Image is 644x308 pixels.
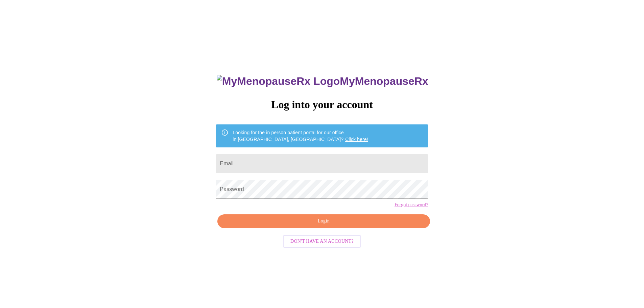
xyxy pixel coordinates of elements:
h3: Log into your account [216,98,428,111]
div: Looking for the in person patient portal for our office in [GEOGRAPHIC_DATA], [GEOGRAPHIC_DATA]? [233,126,368,145]
span: Don't have an account? [290,237,354,246]
button: Login [217,214,430,228]
a: Click here! [345,137,368,142]
img: MyMenopauseRx Logo [217,75,340,88]
button: Don't have an account? [283,235,361,248]
a: Forgot password? [395,202,428,208]
span: Login [225,217,422,226]
a: Don't have an account? [281,238,363,244]
h3: MyMenopauseRx [217,75,428,88]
